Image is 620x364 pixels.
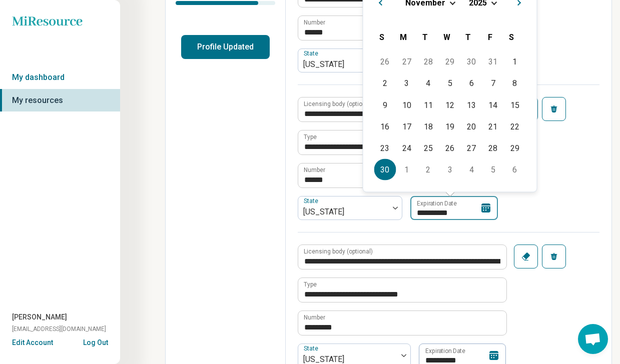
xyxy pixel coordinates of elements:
[504,51,525,72] div: Choose Saturday, November 1st, 2025
[304,134,317,140] label: Type
[509,32,514,41] span: S
[439,137,460,159] div: Choose Wednesday, November 26th, 2025
[12,312,67,322] span: [PERSON_NAME]
[374,72,396,94] div: Choose Sunday, November 2nd, 2025
[482,137,504,159] div: Choose Friday, November 28th, 2025
[443,32,450,41] span: W
[12,324,106,333] span: [EMAIL_ADDRESS][DOMAIN_NAME]
[578,324,608,354] div: Open chat
[374,51,396,72] div: Choose Sunday, October 26th, 2025
[461,115,482,137] div: Choose Thursday, November 20th, 2025
[482,159,504,180] div: Choose Friday, December 5th, 2025
[439,94,460,115] div: Choose Wednesday, November 12th, 2025
[396,94,417,115] div: Choose Monday, November 10th, 2025
[417,159,439,180] div: Choose Tuesday, December 2nd, 2025
[488,32,492,41] span: F
[504,137,525,159] div: Choose Saturday, November 29th, 2025
[417,51,439,72] div: Choose Tuesday, October 28th, 2025
[304,248,373,254] label: Licensing body (optional)
[396,51,417,72] div: Choose Monday, October 27th, 2025
[461,137,482,159] div: Choose Thursday, November 27th, 2025
[374,115,396,137] div: Choose Sunday, November 16th, 2025
[83,337,108,345] button: Log Out
[417,72,439,94] div: Choose Tuesday, November 4th, 2025
[461,72,482,94] div: Choose Thursday, November 6th, 2025
[396,137,417,159] div: Choose Monday, November 24th, 2025
[304,101,373,107] label: Licensing body (optional)
[304,198,320,205] label: State
[482,115,504,137] div: Choose Friday, November 21st, 2025
[465,32,471,41] span: T
[504,72,525,94] div: Choose Saturday, November 8th, 2025
[379,32,384,41] span: S
[482,94,504,115] div: Choose Friday, November 14th, 2025
[374,51,525,180] div: Month November, 2025
[482,72,504,94] div: Choose Friday, November 7th, 2025
[417,137,439,159] div: Choose Tuesday, November 25th, 2025
[439,72,460,94] div: Choose Wednesday, November 5th, 2025
[461,51,482,72] div: Choose Thursday, October 30th, 2025
[304,167,325,173] label: Number
[396,72,417,94] div: Choose Monday, November 3rd, 2025
[298,130,506,154] input: credential.licenses.1.name
[461,94,482,115] div: Choose Thursday, November 13th, 2025
[417,94,439,115] div: Choose Tuesday, November 11th, 2025
[461,159,482,180] div: Choose Thursday, December 4th, 2025
[298,278,506,302] input: credential.licenses.2.name
[396,115,417,137] div: Choose Monday, November 17th, 2025
[304,19,325,25] label: Number
[504,115,525,137] div: Choose Saturday, November 22nd, 2025
[504,94,525,115] div: Choose Saturday, November 15th, 2025
[12,337,53,348] button: Edit Account
[422,32,428,41] span: T
[396,159,417,180] div: Choose Monday, December 1st, 2025
[304,50,320,57] label: State
[176,1,275,5] div: Profile completion
[504,159,525,180] div: Choose Saturday, December 6th, 2025
[304,314,325,320] label: Number
[439,51,460,72] div: Choose Wednesday, October 29th, 2025
[374,159,396,180] div: Choose Sunday, November 30th, 2025
[374,137,396,159] div: Choose Sunday, November 23rd, 2025
[304,281,317,287] label: Type
[417,115,439,137] div: Choose Tuesday, November 18th, 2025
[374,94,396,115] div: Choose Sunday, November 9th, 2025
[181,35,270,59] button: Profile Updated
[482,51,504,72] div: Choose Friday, October 31st, 2025
[439,115,460,137] div: Choose Wednesday, November 19th, 2025
[400,32,407,41] span: M
[304,345,320,352] label: State
[439,159,460,180] div: Choose Wednesday, December 3rd, 2025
